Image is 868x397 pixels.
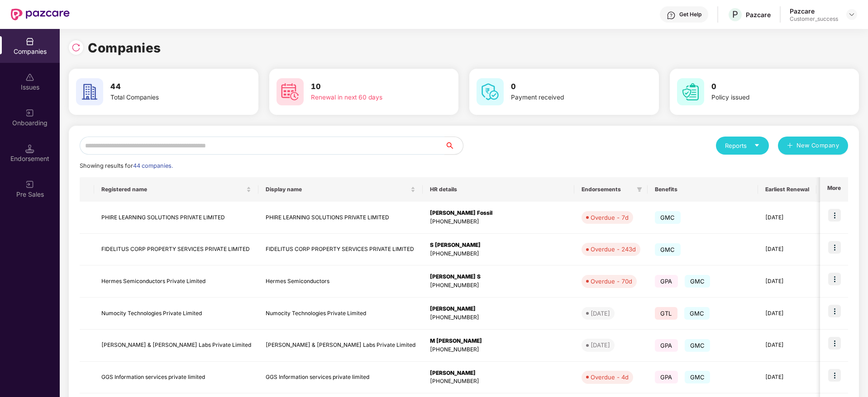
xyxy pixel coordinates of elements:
[76,78,103,105] img: svg+xml;base64,PHN2ZyB4bWxucz0iaHR0cDovL3d3dy53My5vcmcvMjAwMC9zdmciIHdpZHRoPSI2MCIgaGVpZ2h0PSI2MC...
[133,162,173,169] span: 44 companies.
[655,339,678,352] span: GPA
[101,186,244,193] span: Registered name
[110,81,224,93] h3: 44
[110,93,224,103] div: Total Companies
[754,142,760,148] span: caret-down
[758,234,816,266] td: [DATE]
[790,15,838,23] div: Customer_success
[444,137,463,155] button: search
[655,211,681,224] span: GMC
[25,180,34,189] img: svg+xml;base64,PHN2ZyB3aWR0aD0iMjAiIGhlaWdodD0iMjAiIHZpZXdCb3g9IjAgMCAyMCAyMCIgZmlsbD0ibm9uZSIgeG...
[94,330,258,362] td: [PERSON_NAME] & [PERSON_NAME] Labs Private Limited
[258,362,423,394] td: GGS Information services private limited
[311,93,425,103] div: Renewal in next 60 days
[430,241,567,250] div: S [PERSON_NAME]
[582,186,633,193] span: Endorsements
[685,275,711,288] span: GMC
[711,81,825,93] h3: 0
[430,273,567,281] div: [PERSON_NAME] S
[828,369,841,382] img: icon
[732,9,738,20] span: P
[635,184,644,195] span: filter
[94,298,258,330] td: Numocity Technologies Private Limited
[828,241,841,254] img: icon
[511,93,625,103] div: Payment received
[430,217,567,226] div: [PHONE_NUMBER]
[11,9,70,20] img: New Pazcare Logo
[430,337,567,345] div: M [PERSON_NAME]
[828,209,841,222] img: icon
[88,38,161,58] h1: Companies
[511,81,625,93] h3: 0
[25,73,34,82] img: svg+xml;base64,PHN2ZyBpZD0iSXNzdWVzX2Rpc2FibGVkIiB4bWxucz0iaHR0cDovL3d3dy53My5vcmcvMjAwMC9zdmciIH...
[758,362,816,394] td: [DATE]
[430,209,567,217] div: [PERSON_NAME] Fossil
[258,330,423,362] td: [PERSON_NAME] & [PERSON_NAME] Labs Private Limited
[637,187,642,192] span: filter
[94,362,258,394] td: GGS Information services private limited
[828,305,841,317] img: icon
[258,265,423,298] td: Hermes Semiconductors
[277,78,304,105] img: svg+xml;base64,PHN2ZyB4bWxucz0iaHR0cDovL3d3dy53My5vcmcvMjAwMC9zdmciIHdpZHRoPSI2MCIgaGVpZ2h0PSI2MC...
[591,277,632,286] div: Overdue - 70d
[311,81,425,93] h3: 10
[655,371,678,383] span: GPA
[648,177,758,202] th: Benefits
[816,177,855,202] th: Issues
[430,377,567,386] div: [PHONE_NUMBER]
[667,11,676,20] img: svg+xml;base64,PHN2ZyBpZD0iSGVscC0zMngzMiIgeG1sbnM9Imh0dHA6Ly93d3cudzMub3JnLzIwMDAvc3ZnIiB3aWR0aD...
[94,265,258,298] td: Hermes Semiconductors Private Limited
[684,307,710,320] span: GMC
[820,177,848,202] th: More
[430,345,567,354] div: [PHONE_NUMBER]
[94,177,258,202] th: Registered name
[758,202,816,234] td: [DATE]
[94,202,258,234] td: PHIRE LEARNING SOLUTIONS PRIVATE LIMITED
[746,10,771,19] div: Pazcare
[796,141,839,150] span: New Company
[430,305,567,313] div: [PERSON_NAME]
[430,281,567,290] div: [PHONE_NUMBER]
[758,265,816,298] td: [DATE]
[848,11,855,18] img: svg+xml;base64,PHN2ZyBpZD0iRHJvcGRvd24tMzJ4MzIiIHhtbG5zPSJodHRwOi8vd3d3LnczLm9yZy8yMDAwL3N2ZyIgd2...
[591,373,629,382] div: Overdue - 4d
[685,371,711,383] span: GMC
[258,298,423,330] td: Numocity Technologies Private Limited
[477,78,504,105] img: svg+xml;base64,PHN2ZyB4bWxucz0iaHR0cDovL3d3dy53My5vcmcvMjAwMC9zdmciIHdpZHRoPSI2MCIgaGVpZ2h0PSI2MC...
[430,313,567,322] div: [PHONE_NUMBER]
[778,137,848,155] button: plusNew Company
[25,144,34,153] img: svg+xml;base64,PHN2ZyB3aWR0aD0iMTQuNSIgaGVpZ2h0PSIxNC41IiB2aWV3Qm94PSIwIDAgMTYgMTYiIGZpbGw9Im5vbm...
[591,245,636,254] div: Overdue - 243d
[430,250,567,258] div: [PHONE_NUMBER]
[25,37,34,46] img: svg+xml;base64,PHN2ZyBpZD0iQ29tcGFuaWVzIiB4bWxucz0iaHR0cDovL3d3dy53My5vcmcvMjAwMC9zdmciIHdpZHRoPS...
[758,298,816,330] td: [DATE]
[679,11,701,18] div: Get Help
[655,275,678,288] span: GPA
[711,93,825,103] div: Policy issued
[828,273,841,285] img: icon
[677,78,704,105] img: svg+xml;base64,PHN2ZyB4bWxucz0iaHR0cDovL3d3dy53My5vcmcvMjAwMC9zdmciIHdpZHRoPSI2MCIgaGVpZ2h0PSI2MC...
[423,177,574,202] th: HR details
[685,339,711,352] span: GMC
[266,186,409,193] span: Display name
[758,330,816,362] td: [DATE]
[758,177,816,202] th: Earliest Renewal
[790,7,838,15] div: Pazcare
[258,234,423,266] td: FIDELITUS CORP PROPERTY SERVICES PRIVATE LIMITED
[430,369,567,378] div: [PERSON_NAME]
[94,234,258,266] td: FIDELITUS CORP PROPERTY SERVICES PRIVATE LIMITED
[80,162,173,169] span: Showing results for
[258,202,423,234] td: PHIRE LEARNING SOLUTIONS PRIVATE LIMITED
[787,142,793,150] span: plus
[258,177,423,202] th: Display name
[25,109,34,118] img: svg+xml;base64,PHN2ZyB3aWR0aD0iMjAiIGhlaWdodD0iMjAiIHZpZXdCb3g9IjAgMCAyMCAyMCIgZmlsbD0ibm9uZSIgeG...
[72,43,81,52] img: svg+xml;base64,PHN2ZyBpZD0iUmVsb2FkLTMyeDMyIiB4bWxucz0iaHR0cDovL3d3dy53My5vcmcvMjAwMC9zdmciIHdpZH...
[591,340,610,350] div: [DATE]
[655,243,681,256] span: GMC
[725,141,760,150] div: Reports
[444,142,463,149] span: search
[591,309,610,318] div: [DATE]
[828,337,841,350] img: icon
[591,213,629,222] div: Overdue - 7d
[655,307,677,320] span: GTL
